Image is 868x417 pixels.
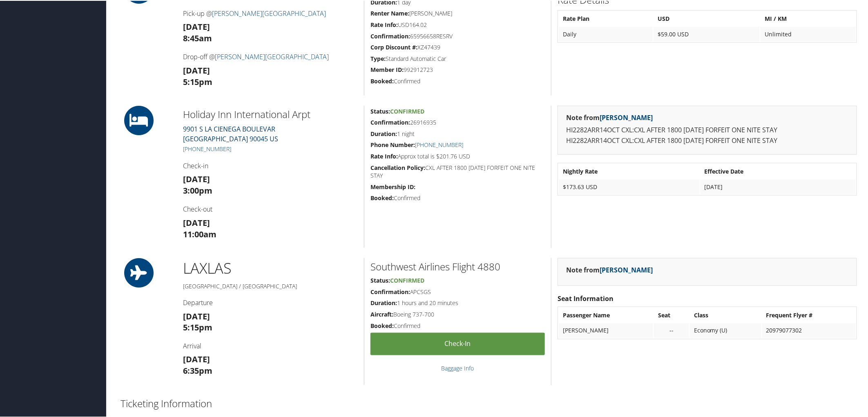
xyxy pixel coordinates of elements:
[762,307,856,322] th: Frequent Flyer #
[370,20,398,28] strong: Rate Info:
[183,341,358,350] h4: Arrival
[658,326,685,334] div: --
[390,276,424,283] span: Confirmed
[183,173,210,184] strong: [DATE]
[370,332,545,355] a: Check-in
[370,65,404,73] strong: Member ID:
[559,163,699,178] th: Nightly Rate
[370,310,393,317] strong: Aircraft:
[370,298,397,306] strong: Duration:
[370,118,545,126] h5: 26916935
[370,140,415,148] strong: Phone Number:
[183,144,231,152] a: [PHONE_NUMBER]
[120,396,857,410] h2: Ticketing Information
[559,323,653,337] td: [PERSON_NAME]
[690,323,761,337] td: Economy (U)
[566,112,653,121] strong: Note from
[183,124,278,143] a: 9901 S LA CIENEGA BOULEVAR[GEOGRAPHIC_DATA] 90045 US
[183,257,358,278] h1: LAX LAS
[370,152,545,160] h5: Approx total is $201.76 USD
[370,54,545,62] h5: Standard Automatic Car
[370,129,545,137] h5: 1 night
[566,265,653,274] strong: Note from
[559,26,653,41] td: Daily
[183,76,212,87] strong: 5:15pm
[183,281,358,290] h5: [GEOGRAPHIC_DATA] / [GEOGRAPHIC_DATA]
[370,298,545,306] h5: 1 hours and 20 minutes
[370,42,417,50] strong: Corp Discount #:
[370,182,415,190] strong: Membership ID:
[370,163,545,179] h5: CXL AFTER 1800 [DATE] FORFEIT ONE NITE STAY
[215,51,329,60] a: [PERSON_NAME][GEOGRAPHIC_DATA]
[370,76,545,85] h5: Confirmed
[701,163,856,178] th: Effective Date
[370,9,409,16] strong: Renter Name:
[370,321,394,329] strong: Booked:
[762,323,856,337] td: 20979077302
[559,307,653,322] th: Passenger Name
[183,64,210,75] strong: [DATE]
[370,54,386,62] strong: Type:
[183,20,210,31] strong: [DATE]
[370,287,410,295] strong: Confirmation:
[559,11,653,25] th: Rate Plan
[761,11,856,25] th: MI / KM
[183,297,358,306] h4: Departure
[415,140,463,148] a: [PHONE_NUMBER]
[183,321,212,332] strong: 5:15pm
[370,152,398,159] strong: Rate Info:
[370,287,545,295] h5: APCSGS
[370,276,390,283] strong: Status:
[183,310,210,321] strong: [DATE]
[183,51,358,60] h4: Drop-off @
[654,11,760,25] th: USD
[370,193,545,201] h5: Confirmed
[370,65,545,73] h5: 992912723
[390,107,424,114] span: Confirmed
[654,26,760,41] td: $59.00 USD
[600,112,653,121] a: [PERSON_NAME]
[442,364,474,372] a: Baggage Info
[183,353,210,364] strong: [DATE]
[566,124,848,145] p: HI2282ARR14OCT CXL:CXL AFTER 1800 [DATE] FORFEIT ONE NITE STAY HI2282ARR14OCT CXL:CXL AFTER 1800 ...
[600,265,653,274] a: [PERSON_NAME]
[370,118,410,125] strong: Confirmation:
[370,31,410,39] strong: Confirmation:
[370,321,545,329] h5: Confirmed
[370,20,545,28] h5: USD164.02
[690,307,761,322] th: Class
[212,8,326,17] a: [PERSON_NAME][GEOGRAPHIC_DATA]
[370,42,545,51] h5: XZ47439
[370,163,425,171] strong: Cancellation Policy:
[370,310,545,318] h5: Boeing 737-700
[183,365,212,376] strong: 6:35pm
[183,216,210,227] strong: [DATE]
[370,107,390,114] strong: Status:
[370,9,545,17] h5: [PERSON_NAME]
[370,76,394,84] strong: Booked:
[183,228,216,239] strong: 11:00am
[183,107,358,120] h2: Holiday Inn International Arpt
[654,307,689,322] th: Seat
[183,184,212,195] strong: 3:00pm
[183,161,358,169] h4: Check-in
[183,32,212,43] strong: 8:45am
[183,8,358,17] h4: Pick-up @
[370,129,397,137] strong: Duration:
[370,259,545,273] h2: Southwest Airlines Flight 4880
[559,179,699,194] td: $173.63 USD
[183,204,358,213] h4: Check-out
[370,193,394,201] strong: Booked:
[558,293,614,302] strong: Seat Information
[370,31,545,40] h5: 65956658RESRV
[701,179,856,194] td: [DATE]
[761,26,856,41] td: Unlimited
